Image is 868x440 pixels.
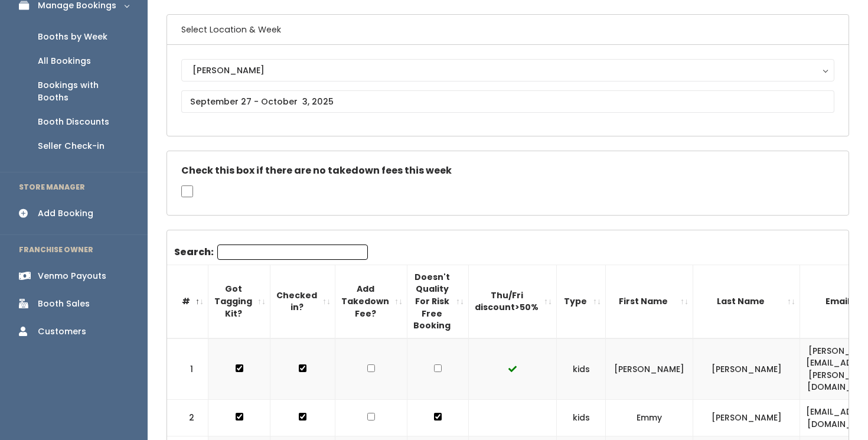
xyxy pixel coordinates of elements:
[208,265,270,338] th: Got Tagging Kit?: activate to sort column ascending
[217,245,368,260] input: Search:
[693,265,800,338] th: Last Name: activate to sort column ascending
[38,325,86,338] div: Customers
[174,245,368,260] label: Search:
[167,338,208,400] td: 1
[167,265,208,338] th: #: activate to sort column descending
[335,265,407,338] th: Add Takedown Fee?: activate to sort column ascending
[557,338,606,400] td: kids
[270,265,335,338] th: Checked in?: activate to sort column ascending
[167,400,208,436] td: 2
[38,31,107,43] div: Booths by Week
[38,55,91,67] div: All Bookings
[192,64,823,77] div: [PERSON_NAME]
[606,338,693,400] td: [PERSON_NAME]
[557,400,606,436] td: kids
[469,265,557,338] th: Thu/Fri discount&gt;50%: activate to sort column ascending
[693,400,800,436] td: [PERSON_NAME]
[38,207,93,220] div: Add Booking
[38,140,105,152] div: Seller Check-in
[606,400,693,436] td: Emmy
[38,116,109,128] div: Booth Discounts
[181,59,834,82] button: [PERSON_NAME]
[407,265,469,338] th: Doesn't Quality For Risk Free Booking : activate to sort column ascending
[38,270,106,282] div: Venmo Payouts
[181,165,834,176] h5: Check this box if there are no takedown fees this week
[606,265,693,338] th: First Name: activate to sort column ascending
[167,15,849,45] h6: Select Location & Week
[557,265,606,338] th: Type: activate to sort column ascending
[693,338,800,400] td: [PERSON_NAME]
[38,298,90,310] div: Booth Sales
[38,79,129,104] div: Bookings with Booths
[181,90,834,113] input: September 27 - October 3, 2025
